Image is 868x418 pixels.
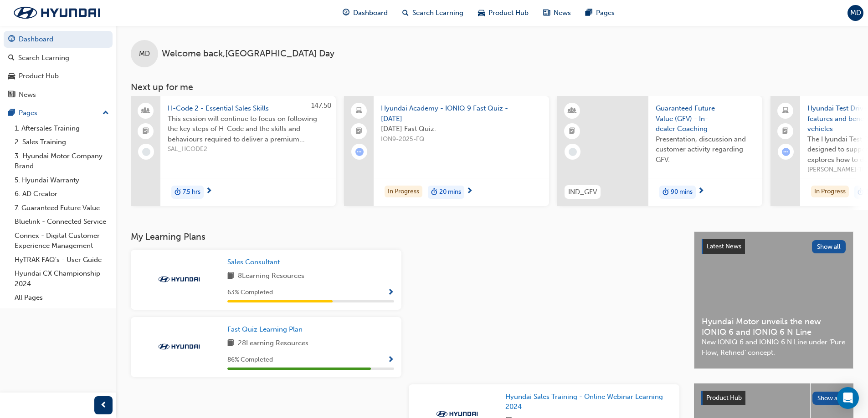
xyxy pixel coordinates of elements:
a: 6. AD Creator [11,187,113,201]
span: Search Learning [412,8,463,18]
a: search-iconSearch Learning [395,4,471,22]
a: 7. Guaranteed Future Value [11,201,113,215]
button: MD [847,5,863,21]
a: Product HubShow all [701,391,846,405]
span: Pages [596,8,615,18]
span: booktick-icon [356,126,362,137]
span: book-icon [227,271,234,282]
span: next-icon [466,187,473,196]
a: car-iconProduct Hub [471,4,536,22]
span: duration-icon [858,186,864,198]
span: pages-icon [8,109,15,117]
a: Connex - Digital Customer Experience Management [11,229,113,253]
a: guage-iconDashboard [335,4,395,22]
span: Hyundai Motor unveils the new IONIQ 6 and IONIQ 6 N Line [702,317,846,337]
span: book-icon [227,338,234,349]
a: 147.50H-Code 2 - Essential Sales SkillsThis session will continue to focus on following the key s... [131,96,336,206]
img: Trak [5,3,109,22]
span: duration-icon [663,186,669,198]
span: booktick-icon [569,126,575,137]
a: 3. Hyundai Motor Company Brand [11,149,113,173]
span: Presentation, discussion and customer activity regarding GFV. [656,134,755,165]
span: booktick-icon [143,126,149,137]
button: Pages [4,105,113,121]
span: New IONIQ 6 and IONIQ 6 N Line under ‘Pure Flow, Refined’ concept. [702,337,846,358]
span: people-icon [143,105,149,117]
span: search-icon [8,54,15,62]
a: Hyundai Sales Training - Online Webinar Learning 2024 [505,392,672,412]
button: Show all [812,240,846,253]
a: 1. Aftersales Training [11,121,113,136]
span: 86 % Completed [227,355,273,365]
a: 5. Hyundai Warranty [11,173,113,187]
span: car-icon [8,72,15,81]
a: HyTRAK FAQ's - User Guide [11,253,113,267]
div: News [19,90,36,100]
a: Latest NewsShow allHyundai Motor unveils the new IONIQ 6 and IONIQ 6 N LineNew IONIQ 6 and IONIQ ... [694,232,853,369]
span: 90 mins [671,187,693,197]
button: Show all [812,392,847,405]
span: Product Hub [488,8,529,18]
a: Dashboard [4,31,113,48]
a: Latest NewsShow all [702,239,846,254]
span: Show Progress [387,356,394,364]
a: IND_GFVGuaranteed Future Value (GFV) - In-dealer CoachingPresentation, discussion and customer ac... [557,96,762,206]
div: Pages [19,108,37,118]
a: 2. Sales Training [11,135,113,149]
a: Hyundai Academy - IONIQ 9 Fast Quiz - [DATE][DATE] Fast Quiz.ION9-2025-FQIn Progressduration-icon... [344,96,549,206]
span: duration-icon [431,186,437,198]
a: Hyundai CX Championship 2024 [11,267,113,291]
span: 20 mins [439,187,461,197]
span: learningRecordVerb_ATTEMPT-icon [355,148,364,156]
a: All Pages [11,291,113,305]
span: next-icon [205,187,212,196]
a: News [4,86,113,103]
span: Guaranteed Future Value (GFV) - In-dealer Coaching [656,103,755,134]
img: Trak [154,342,204,351]
span: Latest News [707,242,741,250]
span: guage-icon [343,7,349,19]
span: learningRecordVerb_ATTEMPT-icon [782,148,790,156]
h3: Next up for me [116,82,868,92]
span: up-icon [103,107,109,119]
span: [DATE] Fast Quiz. [381,124,542,134]
span: 7.5 hrs [183,187,200,197]
span: 28 Learning Resources [238,338,308,349]
span: prev-icon [100,400,107,411]
span: news-icon [8,91,15,99]
a: Search Learning [4,50,113,66]
a: Sales Consultant [227,257,283,267]
a: Bluelink - Connected Service [11,215,113,229]
div: In Progress [385,186,422,198]
button: DashboardSearch LearningProduct HubNews [4,29,113,105]
span: Hyundai Sales Training - Online Webinar Learning 2024 [505,393,663,411]
span: learningResourceType_INSTRUCTOR_LED-icon [569,105,575,117]
span: booktick-icon [782,126,789,137]
span: ION9-2025-FQ [381,134,542,145]
span: next-icon [698,187,704,196]
span: SAL_HCODE2 [168,144,329,155]
a: Fast Quiz Learning Plan [227,324,306,335]
div: Product Hub [19,71,59,81]
span: 147.50 [311,101,331,110]
span: guage-icon [8,35,15,44]
a: news-iconNews [536,4,578,22]
span: Product Hub [706,394,742,402]
span: learningRecordVerb_NONE-icon [569,148,577,156]
div: In Progress [811,186,849,198]
span: MD [139,49,150,59]
img: Trak [154,275,204,284]
span: duration-icon [175,186,181,198]
span: Fast Quiz Learning Plan [227,325,303,333]
span: H-Code 2 - Essential Sales Skills [168,103,329,114]
button: Show Progress [387,287,394,298]
span: news-icon [543,7,550,19]
span: Sales Consultant [227,258,280,266]
span: learningRecordVerb_NONE-icon [142,148,150,156]
span: Hyundai Academy - IONIQ 9 Fast Quiz - [DATE] [381,103,542,124]
span: pages-icon [586,7,592,19]
span: News [554,8,571,18]
span: car-icon [478,7,485,19]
